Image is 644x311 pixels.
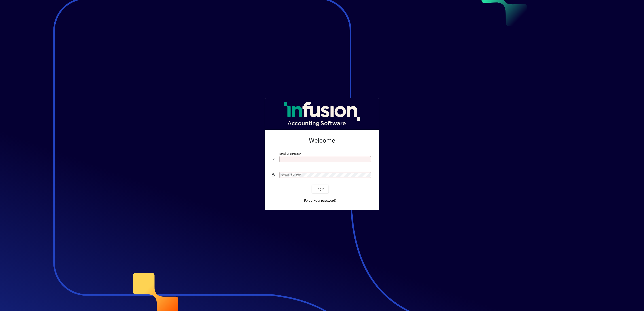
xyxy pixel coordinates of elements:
[304,198,337,203] span: Forgot your password?
[280,152,300,155] mat-label: Email or Barcode
[272,137,372,144] h2: Welcome
[302,197,338,205] a: Forgot your password?
[312,185,328,193] button: Login
[316,187,325,191] span: Login
[280,173,300,176] mat-label: Password or Pin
